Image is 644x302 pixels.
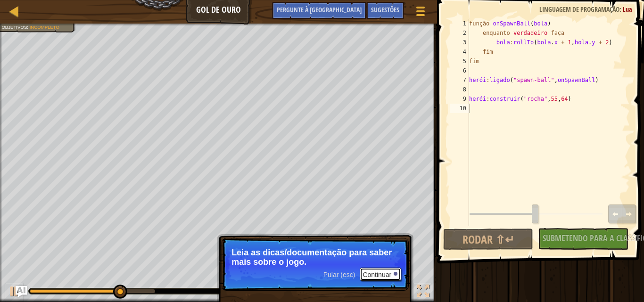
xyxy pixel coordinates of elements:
[463,58,466,65] font: 5
[463,77,466,83] font: 7
[443,229,533,250] button: Rodar ⇧↵
[463,96,466,102] font: 9
[363,271,391,278] font: Continuar
[27,24,28,30] font: :
[5,283,24,302] button: Ctrl + P: Play
[463,39,466,46] font: 3
[277,5,362,14] font: Pergunte à [GEOGRAPHIC_DATA]
[30,24,59,30] font: Incompleto
[360,268,401,281] button: Continuar
[462,232,514,247] font: Rodar ⇧↵
[371,5,399,14] font: Sugestões
[463,30,466,36] font: 2
[409,2,432,24] button: Mostrar menu do jogo
[623,5,632,14] font: Lua
[463,67,466,74] font: 6
[231,248,392,267] font: Leia as dicas/documentação para saber mais sobre o jogo.
[608,204,622,223] button: Ctrl/Cmd + Alt + [: Passo para trás
[539,5,619,14] font: Linguagem de programação
[272,2,366,19] button: Pergunte à IA
[460,105,466,112] font: 10
[463,20,466,27] font: 1
[323,271,355,278] font: Pular (esc)
[619,5,621,14] font: :
[463,49,466,55] font: 4
[1,24,27,30] font: Objetivos
[463,86,466,93] font: 8
[16,286,27,297] button: Pergunte à IA
[413,283,432,302] button: Alternar tela cheia
[622,204,636,223] button: Ctrl/Cmd + Alt + ]: Avançar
